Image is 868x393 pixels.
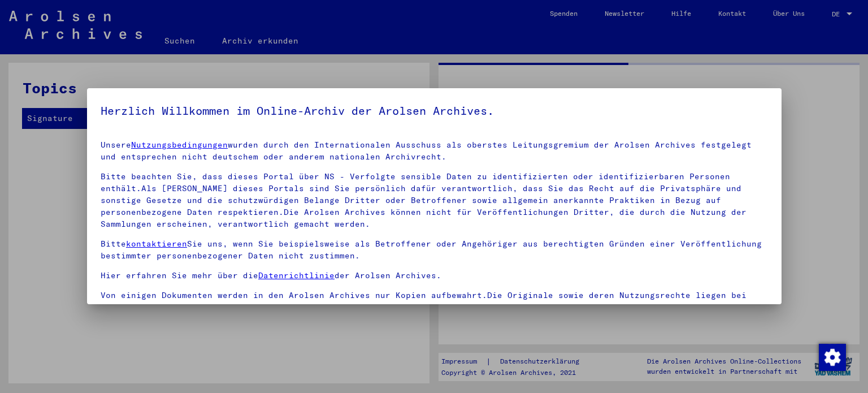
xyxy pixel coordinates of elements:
[101,238,768,262] p: Bitte Sie uns, wenn Sie beispielsweise als Betroffener oder Angehöriger aus berechtigten Gründen ...
[101,139,768,163] p: Unsere wurden durch den Internationalen Ausschuss als oberstes Leitungsgremium der Arolsen Archiv...
[126,239,187,249] a: kontaktieren
[131,140,228,150] a: Nutzungsbedingungen
[212,302,314,312] a: kontaktieren Sie uns
[101,290,768,313] p: Von einigen Dokumenten werden in den Arolsen Archives nur Kopien aufbewahrt.Die Originale sowie d...
[101,270,768,282] p: Hier erfahren Sie mehr über die der Arolsen Archives.
[819,344,846,371] img: Zustimmung ändern
[101,171,768,230] p: Bitte beachten Sie, dass dieses Portal über NS - Verfolgte sensible Daten zu identifizierten oder...
[101,102,768,120] h5: Herzlich Willkommen im Online-Archiv der Arolsen Archives.
[258,270,335,280] a: Datenrichtlinie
